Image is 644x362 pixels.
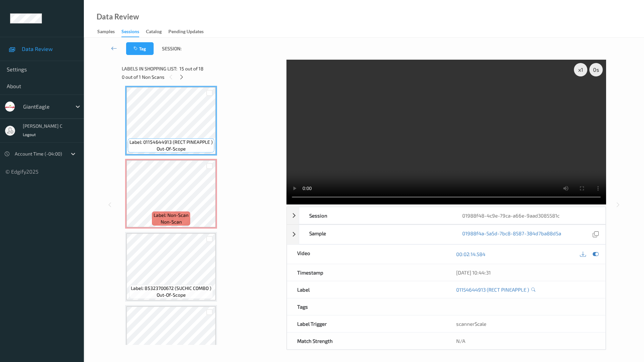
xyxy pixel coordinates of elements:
div: Sessions [121,28,139,37]
div: scannerScale [446,315,605,332]
div: Label Trigger [287,315,446,332]
div: Sample [299,225,452,244]
span: Label: 85323700672 (SUCHIC COMBO ) [131,285,211,292]
span: Labels in shopping list: [122,65,177,72]
div: Catalog [146,28,162,37]
span: Session: [162,45,181,52]
div: Session [299,207,452,224]
span: out-of-scope [157,145,186,152]
a: 00:02:14.584 [456,251,485,257]
div: 01988f48-4c9e-79ca-a66e-9aad3085581c [452,207,605,224]
div: Label [287,281,446,298]
button: Tag [126,42,154,55]
div: Timestamp [287,264,446,281]
div: Data Review [97,13,139,20]
a: 01988f4a-5a5d-7bc8-8587-384d7ba88d5a [462,230,561,239]
a: Sessions [121,27,146,37]
span: out-of-scope [157,292,186,298]
div: [DATE] 10:44:31 [456,269,595,276]
div: Sample01988f4a-5a5d-7bc8-8587-384d7ba88d5a [287,225,606,244]
span: Label: Non-Scan [154,212,189,219]
a: Pending Updates [168,27,210,37]
a: 01154644913 (RECT PINEAPPLE ) [456,286,529,293]
div: Video [287,245,446,264]
div: 0 out of 1 Non Scans [122,73,282,81]
span: 15 out of 18 [179,65,204,72]
div: 0 s [589,63,603,76]
div: x 1 [574,63,587,76]
div: Pending Updates [168,28,204,37]
span: non-scan [161,219,182,225]
a: Samples [97,27,121,37]
div: N/A [446,333,605,349]
div: Match Strength [287,333,446,349]
a: Catalog [146,27,168,37]
div: Session01988f48-4c9e-79ca-a66e-9aad3085581c [287,207,606,224]
div: Samples [97,28,115,37]
span: Label: 01154644913 (RECT PINEAPPLE ) [129,139,213,145]
div: Tags [287,298,446,315]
